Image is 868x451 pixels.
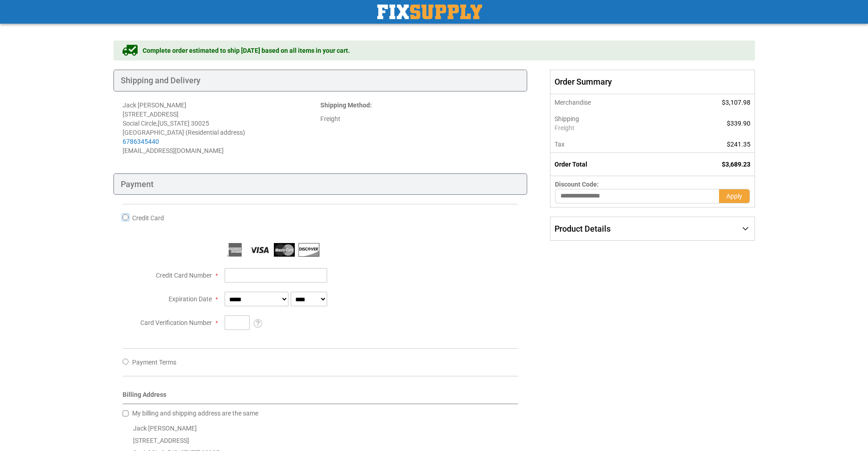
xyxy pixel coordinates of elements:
span: $339.90 [727,120,750,127]
span: [EMAIL_ADDRESS][DOMAIN_NAME] [123,147,224,154]
img: MasterCard [274,243,295,257]
span: Expiration Date [169,295,212,303]
th: Merchandise [550,94,662,111]
div: Freight [320,114,518,123]
div: Billing Address [123,390,519,404]
a: 6786345440 [123,138,159,145]
a: store logo [377,5,482,19]
span: My billing and shipping address are the same [132,410,258,417]
span: Payment Terms [132,359,176,366]
span: Discount Code: [555,181,599,188]
span: Shipping [555,115,579,122]
img: Discover [298,243,319,257]
span: Credit Card Number [156,272,212,279]
img: Visa [249,243,270,257]
span: Shipping Method [320,101,370,109]
span: $241.35 [727,141,750,148]
span: Apply [726,193,742,200]
span: Card Verification Number [140,319,212,326]
span: Order Summary [550,70,755,94]
strong: Order Total [555,161,587,168]
span: Product Details [555,224,611,233]
span: $3,107.98 [722,99,750,106]
div: Shipping and Delivery [113,70,528,91]
span: $3,689.23 [722,161,750,168]
span: [US_STATE] [158,120,190,127]
span: Complete order estimated to ship [DATE] based on all items in your cart. [143,46,350,55]
strong: : [320,101,372,109]
button: Apply [719,189,750,203]
span: Credit Card [132,214,164,222]
span: Freight [555,123,657,132]
th: Tax [550,136,662,153]
address: Jack [PERSON_NAME] [STREET_ADDRESS] Social Circle , 30025 [GEOGRAPHIC_DATA] (Residential address) [123,101,320,155]
div: Payment [113,173,528,195]
img: American Express [225,243,246,257]
img: Fix Industrial Supply [377,5,482,19]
